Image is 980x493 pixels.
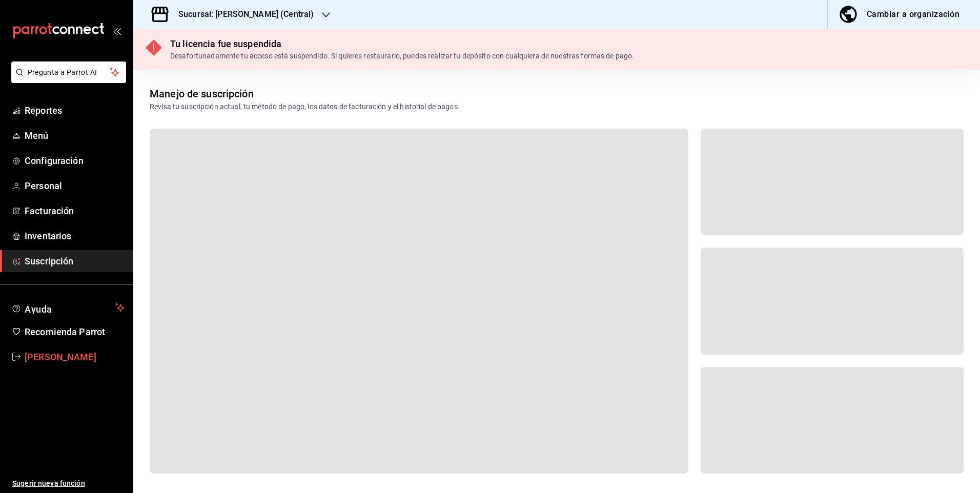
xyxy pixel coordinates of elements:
div: Cambiar a organización [867,7,959,22]
span: Inventarios [25,229,125,243]
div: Manejo de suscripción [150,86,254,101]
div: Desafortunadamente tu acceso está suspendido. Si quieres restaurarlo, puedes realizar tu depósito... [170,51,634,61]
span: Menú [25,129,125,142]
span: Recomienda Parrot [25,325,125,339]
span: Personal [25,179,125,193]
div: Revisa tu suscripción actual, tu método de pago, los datos de facturación y el historial de pagos. [150,101,460,112]
span: Ayuda [25,301,111,314]
div: Tu licencia fue suspendida [170,37,634,51]
span: Suscripción [25,254,125,268]
span: [PERSON_NAME] [25,350,125,364]
span: Pregunta a Parrot AI [28,67,110,78]
span: Sugerir nueva función [12,478,125,489]
a: Pregunta a Parrot AI [7,74,126,85]
h3: Sucursal: [PERSON_NAME] (Central) [170,8,314,20]
span: Configuración [25,154,125,168]
span: Reportes [25,104,125,117]
button: open_drawer_menu [113,27,121,35]
button: Pregunta a Parrot AI [11,61,126,83]
span: Facturación [25,204,125,218]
